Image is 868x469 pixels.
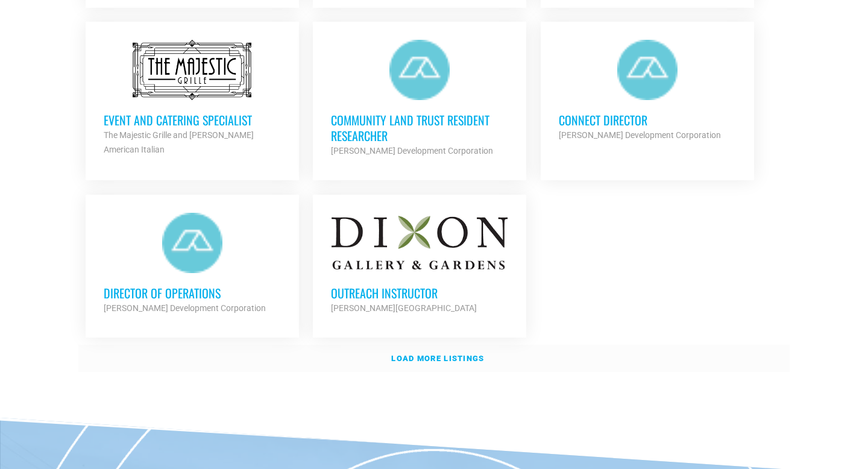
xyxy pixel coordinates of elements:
strong: [PERSON_NAME] Development Corporation [331,146,493,156]
a: Director of Operations [PERSON_NAME] Development Corporation [86,195,299,333]
a: Load more listings [78,345,790,373]
strong: [PERSON_NAME] Development Corporation [104,303,266,313]
a: Community Land Trust Resident Researcher [PERSON_NAME] Development Corporation [313,22,526,176]
a: Outreach Instructor [PERSON_NAME][GEOGRAPHIC_DATA] [313,195,526,333]
h3: Community Land Trust Resident Researcher [331,112,508,143]
a: Event and Catering Specialist The Majestic Grille and [PERSON_NAME] American Italian [86,22,299,175]
strong: [PERSON_NAME] Development Corporation [559,130,721,140]
a: Connect Director [PERSON_NAME] Development Corporation [541,22,754,160]
strong: The Majestic Grille and [PERSON_NAME] American Italian [104,130,254,154]
strong: [PERSON_NAME][GEOGRAPHIC_DATA] [331,303,477,313]
h3: Event and Catering Specialist [104,112,281,128]
h3: Connect Director [559,112,736,128]
strong: Load more listings [391,354,484,363]
h3: Outreach Instructor [331,285,508,301]
h3: Director of Operations [104,285,281,301]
